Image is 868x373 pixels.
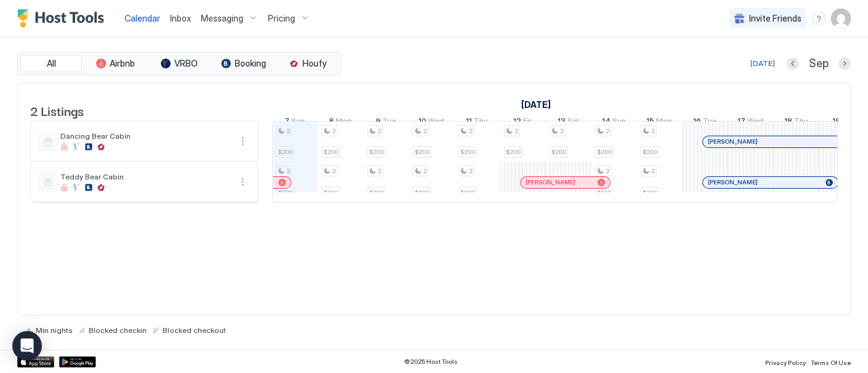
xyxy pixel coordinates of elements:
[418,116,426,129] span: 10
[12,331,42,361] div: Open Intercom Messenger
[428,116,444,129] span: Wed
[811,359,851,366] span: Terms Of Use
[326,113,355,131] a: September 8, 2025
[378,167,381,175] span: 2
[832,116,840,129] span: 19
[423,127,427,135] span: 2
[415,148,429,156] span: $200
[376,116,381,129] span: 9
[201,13,243,24] span: Messaging
[765,355,806,368] a: Privacy Policy
[60,172,230,181] span: Teddy Bear Cabin
[369,189,384,197] span: $220
[235,134,250,149] div: menu
[831,9,851,28] div: User profile
[286,127,290,135] span: 2
[282,113,308,131] a: September 7, 2025
[523,116,532,129] span: Fri
[554,113,582,131] a: September 13, 2025
[47,58,56,69] span: All
[174,58,198,69] span: VRBO
[643,189,657,197] span: $198
[285,116,290,129] span: 7
[809,57,829,71] span: Sep
[518,96,554,113] a: September 1, 2025
[606,167,609,175] span: 2
[737,116,745,129] span: 17
[302,58,327,69] span: Houfy
[404,358,458,366] span: © 2025 Host Tools
[124,13,160,23] span: Calendar
[235,174,250,189] button: More options
[17,356,54,367] a: App Store
[474,116,488,129] span: Thu
[750,58,775,69] div: [DATE]
[20,55,82,72] button: All
[838,57,851,70] button: Next month
[332,167,336,175] span: 2
[268,13,295,24] span: Pricing
[60,131,230,141] span: Dancing Bear Cabin
[383,116,396,129] span: Tue
[235,58,266,69] span: Booking
[558,116,566,129] span: 13
[170,12,191,25] a: Inbox
[332,127,336,135] span: 2
[765,359,806,366] span: Privacy Policy
[336,116,352,129] span: Mon
[643,113,675,131] a: September 15, 2025
[163,326,226,335] span: Blocked checkout
[84,55,146,72] button: Airbnb
[551,148,566,156] span: $200
[124,12,160,25] a: Calendar
[708,137,758,146] span: [PERSON_NAME]
[30,101,84,120] span: 2 Listings
[323,148,338,156] span: $200
[749,13,801,24] span: Invite Friends
[415,189,429,197] span: $220
[278,189,293,197] span: $220
[693,116,701,129] span: 16
[278,148,293,156] span: $200
[291,116,305,129] span: Sun
[811,11,826,26] div: menu
[17,52,341,75] div: tab-group
[784,116,792,129] span: 18
[734,113,766,131] a: September 17, 2025
[110,58,135,69] span: Airbnb
[787,57,799,70] button: Previous month
[794,116,808,129] span: Thu
[514,127,518,135] span: 2
[59,356,96,367] a: Google Play Store
[286,167,290,175] span: 2
[599,113,629,131] a: September 14, 2025
[235,134,250,149] button: More options
[469,127,473,135] span: 2
[703,116,716,129] span: Tue
[323,189,338,197] span: $220
[460,148,475,156] span: $200
[612,116,626,129] span: Sun
[602,116,610,129] span: 14
[373,113,399,131] a: September 9, 2025
[643,148,657,156] span: $200
[656,116,672,129] span: Mon
[415,113,447,131] a: September 10, 2025
[510,113,535,131] a: September 12, 2025
[748,56,777,71] button: [DATE]
[747,116,763,129] span: Wed
[560,127,564,135] span: 2
[651,127,655,135] span: 2
[235,174,250,189] div: menu
[36,326,73,335] span: Min nights
[463,113,491,131] a: September 11, 2025
[606,127,609,135] span: 2
[690,113,720,131] a: September 16, 2025
[469,167,473,175] span: 2
[329,116,334,129] span: 8
[148,55,210,72] button: VRBO
[423,167,427,175] span: 2
[567,116,579,129] span: Sat
[466,116,472,129] span: 11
